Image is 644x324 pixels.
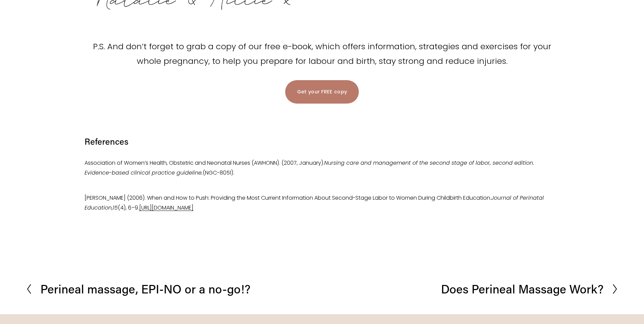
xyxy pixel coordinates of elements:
p: P.S. And don’t forget to grab a copy of our free e-book, which offers information, strategies and... [85,39,560,68]
h4: References [85,136,560,147]
a: Perineal massage, EPI-NO or a no-go!? [26,283,251,295]
h2: Perineal massage, EPI-NO or a no-go!? [40,283,251,295]
p: Association of Women’s Health, Obstetric and Neonatal Nurses (AWHONN). (2007, January). (NGC-8051). [85,158,560,178]
a: Get your FREE copy [285,80,359,104]
a: Does Perineal Massage Work? [441,283,618,295]
a: [URL][DOMAIN_NAME] [139,204,194,212]
em: Journal of Perinatal Education [85,194,546,212]
h2: Does Perineal Massage Work? [441,283,604,295]
em: 15 [113,204,118,212]
p: [PERSON_NAME] (2006). When and How to Push: Providing the Most Current Information About Second-S... [85,183,560,213]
